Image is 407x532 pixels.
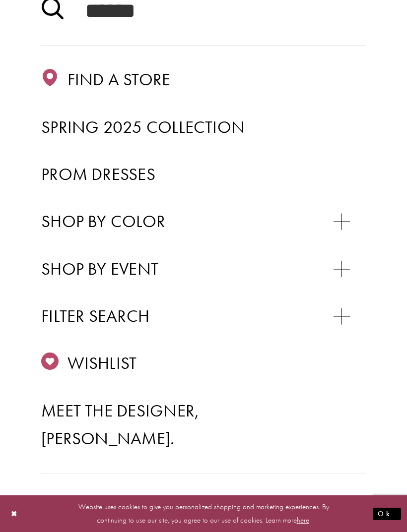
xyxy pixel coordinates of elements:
[41,161,366,188] a: Prom Dresses
[41,400,200,449] span: Meet the designer, [PERSON_NAME].
[41,114,366,141] a: Spring 2025 Collection
[41,163,155,185] span: Prom Dresses
[68,352,137,374] span: Wishlist
[41,397,366,453] a: Meet the designer, [PERSON_NAME].
[71,500,336,527] p: Website uses cookies to give you personalized shopping and marketing experiences. By continuing t...
[6,505,23,523] button: Close Dialog
[297,515,309,525] a: here
[68,68,171,90] span: Find a store
[41,66,366,94] a: Find a store
[41,116,245,138] span: Spring 2025 Collection
[373,508,401,520] button: Submit Dialog
[41,350,366,377] a: Wishlist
